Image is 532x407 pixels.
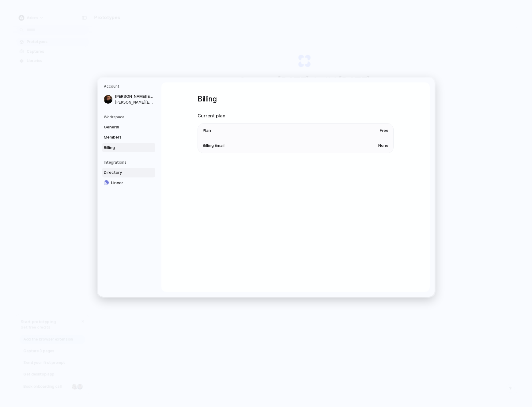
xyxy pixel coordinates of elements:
[102,143,155,153] a: Billing
[104,145,143,151] span: Billing
[104,84,155,89] h5: Account
[102,92,155,107] a: [PERSON_NAME][EMAIL_ADDRESS][DOMAIN_NAME][PERSON_NAME][EMAIL_ADDRESS][DOMAIN_NAME]
[115,93,154,100] span: [PERSON_NAME][EMAIL_ADDRESS][DOMAIN_NAME]
[104,160,155,165] h5: Integrations
[203,143,224,149] span: Billing Email
[104,134,143,140] span: Members
[104,169,143,176] span: Directory
[198,112,394,120] h2: Current plan
[102,178,155,188] a: Linear
[104,114,155,120] h5: Workspace
[102,168,155,177] a: Directory
[203,128,211,134] span: Plan
[104,124,143,130] span: General
[115,100,154,105] span: [PERSON_NAME][EMAIL_ADDRESS][DOMAIN_NAME]
[102,132,155,142] a: Members
[111,180,150,186] span: Linear
[198,93,394,105] h1: Billing
[102,122,155,132] a: General
[380,128,388,134] span: Free
[378,143,388,149] span: None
